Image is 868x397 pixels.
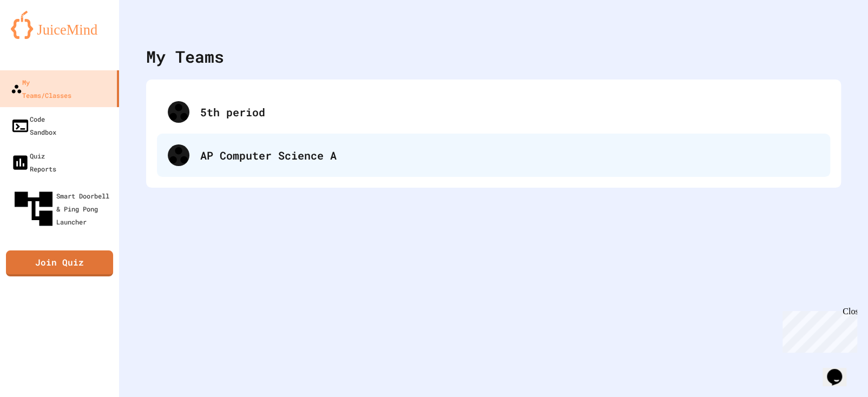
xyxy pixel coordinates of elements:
[778,307,857,353] iframe: chat widget
[200,147,819,163] div: AP Computer Science A
[6,250,113,276] a: Join Quiz
[146,44,224,69] div: My Teams
[823,354,857,386] iframe: chat widget
[11,113,56,138] div: Code Sandbox
[4,4,75,69] div: Chat with us now!Close
[157,90,830,134] div: 5th period
[11,76,71,102] div: My Teams/Classes
[11,149,56,175] div: Quiz Reports
[157,134,830,177] div: AP Computer Science A
[200,104,819,120] div: 5th period
[11,186,115,231] div: Smart Doorbell & Ping Pong Launcher
[11,11,108,39] img: logo-orange.svg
